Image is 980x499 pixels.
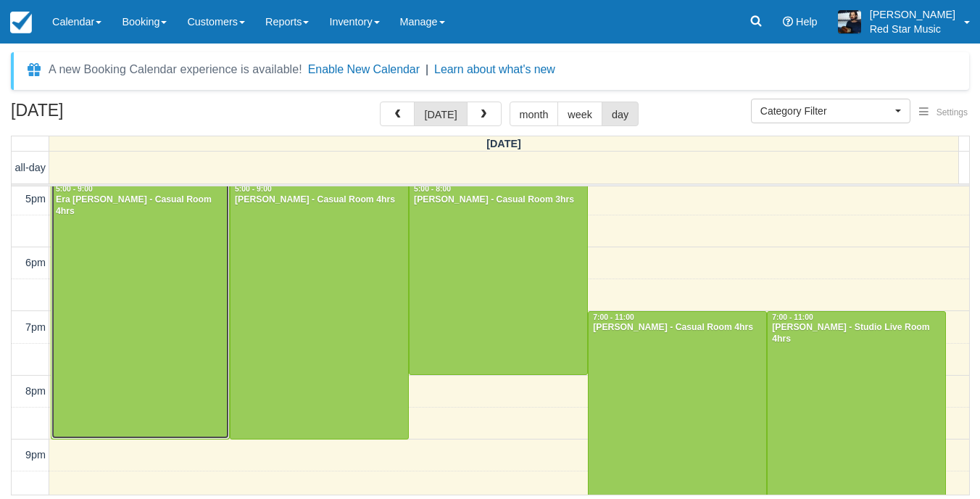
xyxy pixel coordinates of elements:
[751,99,910,123] button: Category Filter
[772,313,813,321] span: 7:00 - 11:00
[760,104,892,118] span: Category Filter
[593,313,634,321] span: 7:00 - 11:00
[870,22,955,36] p: Red Star Music
[15,162,46,173] span: all-day
[25,193,46,205] span: 5pm
[783,17,793,27] i: Help
[308,62,420,77] button: Enable New Calendar
[414,102,467,126] button: [DATE]
[414,185,451,193] span: 5:00 - 8:00
[870,7,955,22] p: [PERSON_NAME]
[230,183,409,440] a: 5:00 - 9:00[PERSON_NAME] - Casual Room 4hrs
[425,63,428,75] span: |
[409,183,588,375] a: 5:00 - 8:00[PERSON_NAME] - Casual Room 3hrs
[25,321,46,333] span: 7pm
[55,194,225,218] div: Era [PERSON_NAME] - Casual Room 4hrs
[838,10,861,33] img: A1
[25,257,46,268] span: 6pm
[234,194,404,206] div: [PERSON_NAME] - Casual Room 4hrs
[910,102,976,123] button: Settings
[602,102,639,126] button: day
[796,16,818,28] span: Help
[235,185,272,193] span: 5:00 - 9:00
[51,183,230,440] a: 5:00 - 9:00Era [PERSON_NAME] - Casual Room 4hrs
[486,138,521,149] span: [DATE]
[25,449,46,461] span: 9pm
[937,107,968,117] span: Settings
[592,322,763,334] div: [PERSON_NAME] - Casual Room 4hrs
[56,185,93,193] span: 5:00 - 9:00
[25,385,46,397] span: 8pm
[510,102,559,126] button: month
[434,63,555,75] a: Learn about what's new
[557,102,602,126] button: week
[11,102,194,128] h2: [DATE]
[413,194,584,206] div: [PERSON_NAME] - Casual Room 3hrs
[10,12,32,33] img: checkfront-main-nav-mini-logo.png
[49,61,302,78] div: A new Booking Calendar experience is available!
[771,322,942,345] div: [PERSON_NAME] - Studio Live Room 4hrs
